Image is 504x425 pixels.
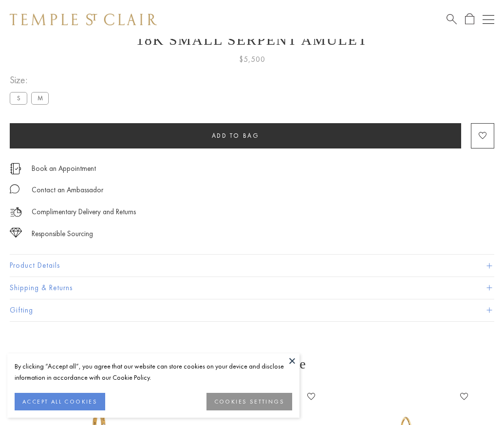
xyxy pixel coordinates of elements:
[32,206,136,218] p: Complimentary Delivery and Returns
[31,92,49,104] label: M
[15,393,105,410] button: ACCEPT ALL COOKIES
[10,32,494,48] h1: 18K Small Serpent Amulet
[10,299,494,321] button: Gifting
[10,92,27,104] label: S
[32,228,93,240] div: Responsible Sourcing
[32,163,96,174] a: Book an Appointment
[10,163,21,174] img: icon_appointment.svg
[10,255,494,277] button: Product Details
[10,184,19,194] img: MessageIcon-01_2.svg
[10,277,494,299] button: Shipping & Returns
[212,131,260,140] span: Add to bag
[10,123,461,148] button: Add to bag
[206,393,292,410] button: COOKIES SETTINGS
[10,14,157,25] img: Temple St. Clair
[10,206,22,218] img: icon_delivery.svg
[10,72,53,88] span: Size:
[483,14,494,25] button: Open navigation
[32,184,103,196] div: Contact an Ambassador
[15,361,292,383] div: By clicking “Accept all”, you agree that our website can store cookies on your device and disclos...
[239,53,265,66] span: $5,500
[465,13,474,25] a: Open Shopping Bag
[10,228,22,238] img: icon_sourcing.svg
[447,13,457,25] a: Search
